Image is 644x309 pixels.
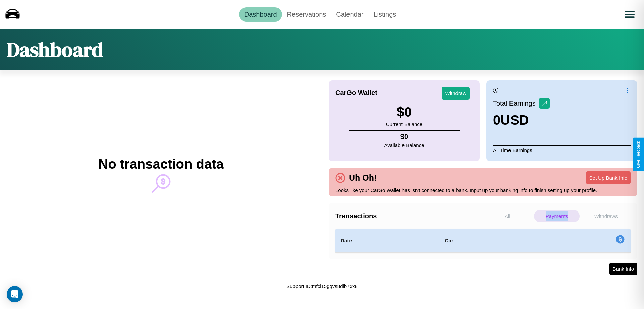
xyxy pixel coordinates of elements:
h3: 0 USD [493,113,550,128]
p: Support ID: mfcl15gqvs8dlb7xx8 [286,282,358,291]
h4: Uh Oh! [345,173,380,183]
div: Give Feedback [636,141,641,168]
h4: Date [341,237,434,245]
p: All Time Earnings [493,145,631,155]
p: Payments [534,210,580,222]
h2: No transaction data [98,157,223,172]
p: Current Balance [386,120,422,129]
p: Looks like your CarGo Wallet has isn't connected to a bank. Input up your banking info to finish ... [335,186,631,195]
button: Withdraw [442,87,470,100]
h4: Car [445,237,526,245]
a: Reservations [282,7,331,22]
h4: CarGo Wallet [335,89,377,97]
p: All [485,210,531,222]
p: Withdraws [583,210,629,222]
h1: Dashboard [7,36,103,64]
a: Dashboard [239,7,282,22]
h4: Transactions [335,212,483,220]
a: Calendar [331,7,368,22]
button: Bank Info [609,263,637,275]
div: Open Intercom Messenger [7,286,23,302]
button: Open menu [620,5,639,24]
p: Available Balance [384,141,424,150]
h4: $ 0 [384,133,424,141]
h3: $ 0 [386,105,422,120]
p: Total Earnings [493,97,539,109]
table: simple table [335,229,631,253]
button: Set Up Bank Info [586,171,631,184]
a: Listings [368,7,401,22]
